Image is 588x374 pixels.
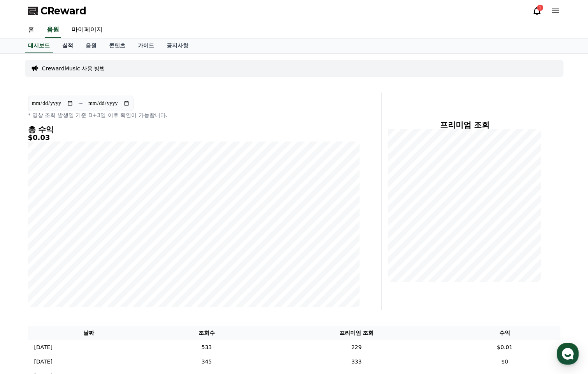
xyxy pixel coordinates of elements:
a: 실적 [56,38,79,53]
td: 533 [150,340,263,355]
th: 날짜 [28,326,150,340]
span: CReward [40,5,86,17]
a: 공지사항 [160,38,195,53]
a: 마이페이지 [65,22,109,38]
a: 음원 [79,38,103,53]
th: 조회수 [150,326,263,340]
a: CrewardMusic 사용 방법 [42,65,105,72]
h4: 총 수익 [28,125,360,134]
td: 229 [263,340,449,355]
a: 음원 [45,22,61,38]
td: 333 [263,355,449,369]
a: 설정 [100,246,149,266]
th: 프리미엄 조회 [263,326,449,340]
p: [DATE] [34,358,53,366]
p: * 영상 조회 발생일 기준 D+3일 이후 확인이 가능합니다. [28,111,360,119]
a: 가이드 [132,38,160,53]
span: 홈 [25,258,29,264]
h4: 프리미엄 조회 [388,121,542,129]
a: 1 [532,6,542,16]
td: $0.01 [449,340,560,355]
a: 대화 [51,246,100,266]
a: 콘텐츠 [103,38,132,53]
span: 설정 [120,258,130,264]
p: ~ [78,99,83,108]
h5: $0.03 [28,134,360,142]
a: 홈 [22,22,40,38]
th: 수익 [449,326,560,340]
a: 홈 [2,246,51,266]
p: [DATE] [34,343,53,351]
span: 대화 [71,259,81,265]
a: CReward [28,5,86,17]
td: 345 [150,355,263,369]
td: $0 [449,355,560,369]
a: 대시보드 [25,38,53,53]
div: 1 [537,5,543,11]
